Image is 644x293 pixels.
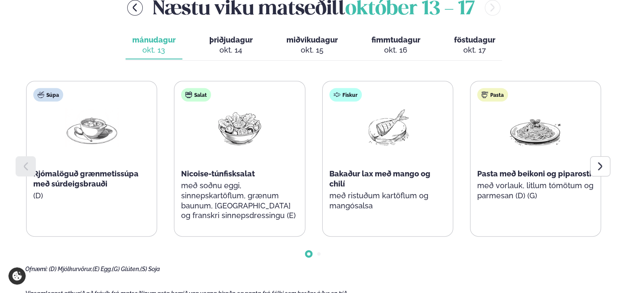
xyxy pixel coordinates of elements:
[307,252,310,256] span: Go to slide 1
[481,91,488,98] img: pasta.svg
[132,35,176,44] span: mánudagur
[33,191,150,201] p: (D)
[203,32,259,59] button: þriðjudagur okt. 14
[365,32,427,59] button: fimmtudagur okt. 16
[454,35,495,44] span: föstudagur
[181,169,255,178] span: Nicoise-túnfisksalat
[8,267,26,285] a: Cookie settings
[508,108,562,147] img: Spagetti.png
[329,191,446,211] p: með ristuðum kartöflum og mangósalsa
[213,108,267,147] img: Salad.png
[280,32,345,59] button: miðvikudagur okt. 15
[286,35,338,44] span: miðvikudagur
[447,32,502,59] button: föstudagur okt. 17
[334,91,340,98] img: fish.svg
[329,88,362,101] div: Fiskur
[181,88,211,101] div: Salat
[209,35,253,44] span: þriðjudagur
[371,45,420,55] div: okt. 16
[329,169,430,188] span: Bakaður lax með mango og chilí
[185,91,192,98] img: salad.svg
[477,169,591,178] span: Pasta með beikoni og piparosti
[209,45,253,55] div: okt. 14
[181,181,298,221] p: með soðnu eggi, sinnepskartöflum, grænum baunum, [GEOGRAPHIC_DATA] og franskri sinnepsdressingu (E)
[65,108,119,147] img: Soup.png
[37,91,44,98] img: soup.svg
[477,88,508,101] div: Pasta
[454,45,495,55] div: okt. 17
[371,35,420,44] span: fimmtudagur
[25,266,48,272] span: Ofnæmi:
[33,88,63,101] div: Súpa
[361,108,414,147] img: Fish.png
[286,45,338,55] div: okt. 15
[93,266,112,272] span: (E) Egg,
[477,181,594,201] p: með vorlauk, litlum tómötum og parmesan (D) (G)
[33,169,139,188] span: Rjómalöguð grænmetissúpa með súrdeigsbrauði
[112,266,140,272] span: (G) Glúten,
[317,252,321,256] span: Go to slide 2
[49,266,93,272] span: (D) Mjólkurvörur,
[140,266,160,272] span: (S) Soja
[126,32,182,59] button: mánudagur okt. 13
[132,45,176,55] div: okt. 13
